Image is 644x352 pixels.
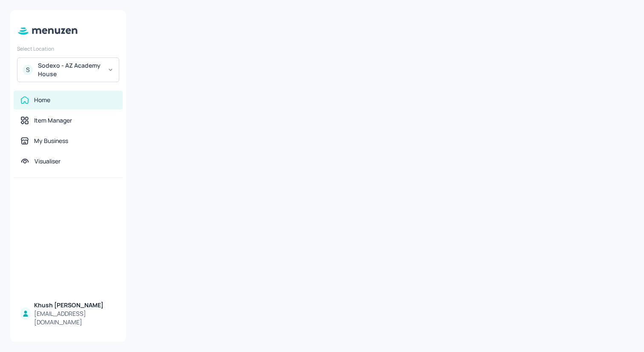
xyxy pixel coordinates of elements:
[34,309,116,326] div: [EMAIL_ADDRESS][DOMAIN_NAME]
[38,61,102,78] div: Sodexo - AZ Academy House
[23,65,33,75] div: S
[34,96,50,104] div: Home
[34,116,72,125] div: Item Manager
[17,45,119,52] div: Select Location
[34,301,116,309] div: Khush [PERSON_NAME]
[34,137,68,145] div: My Business
[34,157,60,166] div: Visualiser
